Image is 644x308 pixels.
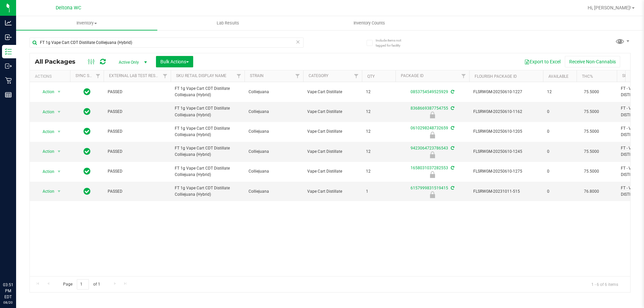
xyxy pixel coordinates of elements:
[108,128,167,135] span: PASSED
[366,168,391,175] span: 12
[37,127,55,136] span: Action
[55,187,63,196] span: select
[411,146,448,150] a: 9423064723786543
[5,77,12,84] inline-svg: Retail
[249,109,299,115] span: Colliejuana
[55,107,63,117] span: select
[108,109,167,115] span: PASSED
[160,70,171,82] a: Filter
[37,87,55,97] span: Action
[458,70,469,82] a: Filter
[16,20,157,26] span: Inventory
[473,148,539,155] span: FLSRWGM-20250610-1245
[249,148,299,155] span: Colliejuana
[351,70,362,82] a: Filter
[37,147,55,156] span: Action
[547,168,573,175] span: 0
[35,58,82,65] span: All Packages
[366,148,391,155] span: 12
[581,107,602,117] span: 75.5000
[296,38,300,46] span: Clear
[175,185,240,198] span: FT 1g Vape Cart CDT Distillate Colliejuana (Hybrid)
[5,19,12,26] inline-svg: Analytics
[7,254,27,274] iframe: Resource center
[366,128,391,135] span: 12
[108,89,167,95] span: PASSED
[581,87,602,97] span: 75.5000
[37,167,55,176] span: Action
[307,89,358,95] span: Vape Cart Distillate
[473,188,539,195] span: FLSRWGM-20231011-515
[75,73,101,78] a: Sync Status
[292,70,303,82] a: Filter
[16,16,157,30] a: Inventory
[475,74,517,79] a: Flourish Package ID
[547,128,573,135] span: 0
[176,73,226,78] a: Sku Retail Display Name
[547,89,573,95] span: 12
[547,188,573,195] span: 0
[30,38,304,48] input: Search Package ID, Item Name, SKU, Lot or Part Number...
[84,87,91,97] span: In Sync
[249,188,299,195] span: Colliejuana
[3,282,13,300] p: 03:51 PM EDT
[249,128,299,135] span: Colliejuana
[394,112,470,118] div: Newly Received
[394,132,470,138] div: Newly Received
[84,127,91,136] span: In Sync
[582,74,593,79] a: THC%
[156,56,193,67] button: Bulk Actions
[473,109,539,115] span: FLSRWGM-20250610-1162
[411,106,448,111] a: 8368669387754755
[473,128,539,135] span: FLSRWGM-20250610-1205
[5,48,12,55] inline-svg: Inventory
[581,127,602,136] span: 75.5000
[586,279,624,289] span: 1 - 6 of 6 items
[307,188,358,195] span: Vape Cart Distillate
[5,34,12,41] inline-svg: Inbound
[84,147,91,156] span: In Sync
[376,38,409,48] span: Include items not tagged for facility
[547,148,573,155] span: 0
[394,191,470,198] div: Quarantine
[108,168,167,175] span: PASSED
[299,16,440,30] a: Inventory Counts
[55,167,63,176] span: select
[622,73,642,78] a: SKU Name
[588,5,631,10] span: Hi, [PERSON_NAME]!
[309,73,328,78] a: Category
[450,89,454,94] span: Sync from Compliance System
[250,73,264,78] a: Strain
[5,63,12,69] inline-svg: Outbound
[175,85,240,98] span: FT 1g Vape Cart CDT Distillate Colliejuana (Hybrid)
[548,74,569,79] a: Available
[450,166,454,170] span: Sync from Compliance System
[157,16,299,30] a: Lab Results
[175,165,240,178] span: FT 1g Vape Cart CDT Distillate Colliejuana (Hybrid)
[307,109,358,115] span: Vape Cart Distillate
[366,188,391,195] span: 1
[450,106,454,111] span: Sync from Compliance System
[37,107,55,117] span: Action
[84,167,91,176] span: In Sync
[56,5,81,11] span: Deltona WC
[160,59,189,64] span: Bulk Actions
[307,168,358,175] span: Vape Cart Distillate
[473,168,539,175] span: FLSRWGM-20250610-1275
[175,125,240,138] span: FT 1g Vape Cart CDT Distillate Colliejuana (Hybrid)
[307,128,358,135] span: Vape Cart Distillate
[394,151,470,158] div: Newly Received
[175,105,240,118] span: FT 1g Vape Cart CDT Distillate Colliejuana (Hybrid)
[35,74,67,79] div: Actions
[84,107,91,116] span: In Sync
[411,89,448,94] a: 0853754549525929
[175,145,240,158] span: FT 1g Vape Cart CDT Distillate Colliejuana (Hybrid)
[581,167,602,176] span: 75.5000
[367,74,375,79] a: Qty
[3,300,13,305] p: 08/20
[581,147,602,157] span: 75.5000
[401,73,424,78] a: Package ID
[109,73,162,78] a: External Lab Test Result
[307,148,358,155] span: Vape Cart Distillate
[55,87,63,97] span: select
